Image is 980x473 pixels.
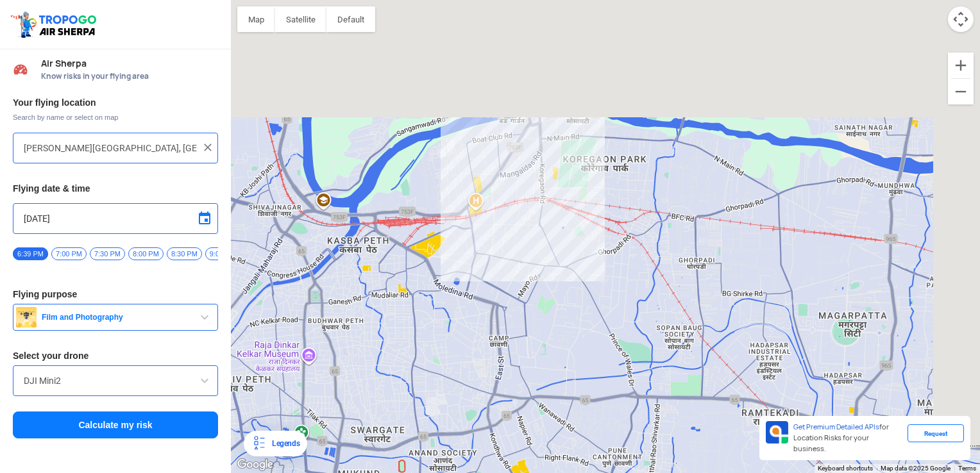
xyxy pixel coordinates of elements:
[41,71,218,81] span: Know risks in your flying area
[24,373,207,388] input: Search by name or Brand
[10,10,101,39] img: ic_tgdronemaps.svg
[948,79,974,104] button: Zoom out
[41,58,218,69] span: Air Sherpa
[201,141,214,154] img: ic_close.png
[881,465,950,472] span: Map data ©2025 Google
[167,247,202,260] span: 8:30 PM
[13,62,28,77] img: Risk Scores
[818,464,873,473] button: Keyboard shortcuts
[16,307,37,328] img: film.png
[237,6,275,32] button: Show street map
[90,247,125,260] span: 7:30 PM
[37,312,197,322] span: Film and Photography
[13,290,218,299] h3: Flying purpose
[13,411,218,438] button: Calculate my risk
[908,424,964,442] div: Request
[766,421,788,444] img: Premium APIs
[13,304,218,331] button: Film and Photography
[793,422,879,431] span: Get Premium Detailed APIs
[205,247,241,260] span: 9:00 PM
[234,456,276,473] a: Open this area in Google Maps (opens a new window)
[251,436,267,451] img: Legends
[948,6,974,32] button: Map camera controls
[13,247,48,260] span: 6:39 PM
[13,112,218,122] span: Search by name or select on map
[958,465,976,472] a: Terms
[788,421,908,455] div: for Location Risks for your business.
[128,247,164,260] span: 8:00 PM
[13,351,218,360] h3: Select your drone
[51,247,87,260] span: 7:00 PM
[13,98,218,107] h3: Your flying location
[267,436,300,451] div: Legends
[234,456,276,473] img: Google
[275,6,326,32] button: Show satellite imagery
[24,211,207,226] input: Select Date
[13,184,218,193] h3: Flying date & time
[24,140,198,156] input: Search your flying location
[948,53,974,78] button: Zoom in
